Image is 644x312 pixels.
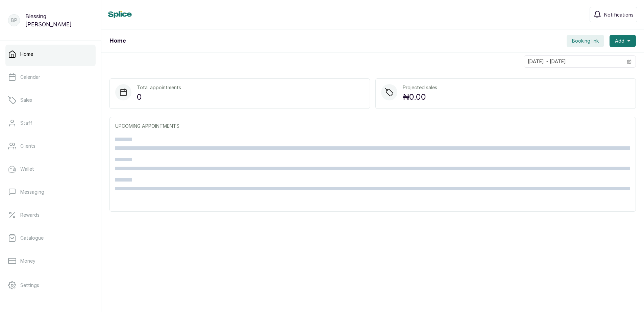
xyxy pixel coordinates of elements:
[5,91,96,110] a: Sales
[20,120,32,126] p: Staff
[137,91,181,103] p: 0
[627,59,631,64] svg: calendar
[590,7,637,22] button: Notifications
[403,91,437,103] p: ₦0.00
[20,143,35,149] p: Clients
[11,17,17,24] p: BP
[20,282,39,289] p: Settings
[25,12,93,28] p: Blessing [PERSON_NAME]
[5,183,96,201] a: Messaging
[20,97,32,103] p: Sales
[615,38,624,44] span: Add
[137,84,181,91] p: Total appointments
[5,276,96,295] a: Settings
[5,114,96,133] a: Staff
[20,258,35,264] p: Money
[20,212,40,218] p: Rewards
[610,35,636,47] button: Add
[5,45,96,64] a: Home
[109,37,126,45] h1: Home
[20,74,40,80] p: Calendar
[20,189,44,195] p: Messaging
[604,11,634,18] span: Notifications
[5,160,96,178] a: Wallet
[20,166,34,172] p: Wallet
[20,235,44,241] p: Catalogue
[524,56,623,67] input: Select date
[5,206,96,224] a: Rewards
[403,84,437,91] p: Projected sales
[5,251,96,270] a: Money
[20,51,33,57] p: Home
[567,35,604,47] button: Booking link
[115,123,630,129] p: UPCOMING APPOINTMENTS
[5,229,96,247] a: Catalogue
[5,68,96,87] a: Calendar
[572,38,599,44] span: Booking link
[5,137,96,155] a: Clients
